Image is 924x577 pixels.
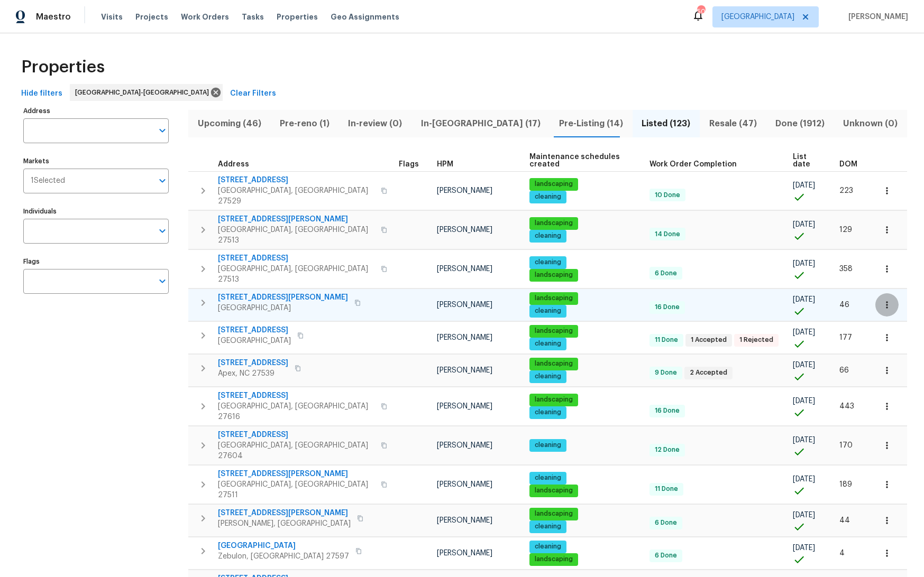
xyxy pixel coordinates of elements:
[218,390,374,401] span: [STREET_ADDRESS]
[218,368,288,379] span: Apex, NC 27539
[218,161,249,168] span: Address
[530,339,565,348] span: cleaning
[437,161,453,168] span: HPM
[218,358,288,368] span: [STREET_ADDRESS]
[793,182,815,189] span: [DATE]
[218,518,351,529] span: [PERSON_NAME], [GEOGRAPHIC_DATA]
[218,214,374,225] span: [STREET_ADDRESS][PERSON_NAME]
[530,306,565,315] span: cleaning
[23,258,169,265] label: Flags
[651,336,682,345] span: 11 Done
[793,260,815,267] span: [DATE]
[437,481,492,488] span: [PERSON_NAME]
[218,469,374,479] span: [STREET_ADDRESS][PERSON_NAME]
[685,368,731,377] span: 2 Accepted
[218,336,291,346] span: [GEOGRAPHIC_DATA]
[793,436,815,444] span: [DATE]
[195,116,264,131] span: Upcoming (46)
[437,550,492,557] span: [PERSON_NAME]
[530,408,565,417] span: cleaning
[345,116,405,131] span: In-review (0)
[218,264,374,285] span: [GEOGRAPHIC_DATA], [GEOGRAPHIC_DATA] 27513
[530,258,565,267] span: cleaning
[793,329,815,336] span: [DATE]
[529,153,632,168] span: Maintenance schedules created
[530,192,565,201] span: cleaning
[218,508,351,518] span: [STREET_ADDRESS][PERSON_NAME]
[530,522,565,531] span: cleaning
[242,13,264,21] span: Tasks
[23,108,169,114] label: Address
[687,336,731,345] span: 1 Accepted
[75,87,213,98] span: [GEOGRAPHIC_DATA]-[GEOGRAPHIC_DATA]
[530,542,565,551] span: cleaning
[706,116,760,131] span: Resale (47)
[277,12,318,22] span: Properties
[155,224,170,238] button: Open
[155,274,170,288] button: Open
[649,161,737,168] span: Work Order Completion
[530,372,565,381] span: cleaning
[651,230,684,239] span: 14 Done
[651,191,684,200] span: 10 Done
[218,479,374,500] span: [GEOGRAPHIC_DATA], [GEOGRAPHIC_DATA] 27511
[697,6,705,17] div: 50
[218,175,374,185] span: [STREET_ADDRESS]
[839,334,852,341] span: 177
[651,445,684,454] span: 12 Done
[437,403,492,410] span: [PERSON_NAME]
[793,296,815,303] span: [DATE]
[277,116,332,131] span: Pre-reno (1)
[530,473,565,482] span: cleaning
[230,87,276,100] span: Clear Filters
[844,12,908,22] span: [PERSON_NAME]
[218,292,348,303] span: [STREET_ADDRESS][PERSON_NAME]
[651,485,682,494] span: 11 Done
[530,486,577,495] span: landscaping
[651,368,681,377] span: 9 Done
[839,481,852,488] span: 189
[839,226,852,234] span: 129
[530,294,577,303] span: landscaping
[21,62,105,72] span: Properties
[793,397,815,405] span: [DATE]
[23,208,169,215] label: Individuals
[530,359,577,368] span: landscaping
[793,153,821,168] span: List date
[101,12,123,22] span: Visits
[839,550,845,557] span: 4
[793,221,815,228] span: [DATE]
[530,271,577,280] span: landscaping
[651,406,684,415] span: 16 Done
[721,12,794,22] span: [GEOGRAPHIC_DATA]
[530,395,577,404] span: landscaping
[21,87,62,100] span: Hide filters
[218,225,374,246] span: [GEOGRAPHIC_DATA], [GEOGRAPHIC_DATA] 27513
[651,551,681,560] span: 6 Done
[226,84,280,104] button: Clear Filters
[839,187,853,194] span: 223
[651,269,681,278] span: 6 Done
[735,336,777,345] span: 1 Rejected
[530,509,577,518] span: landscaping
[839,265,853,273] span: 358
[399,161,419,168] span: Flags
[135,12,168,22] span: Projects
[218,253,374,264] span: [STREET_ADDRESS]
[181,12,229,22] span: Work Orders
[530,441,565,450] span: cleaning
[556,116,626,131] span: Pre-Listing (14)
[418,116,543,131] span: In-[GEOGRAPHIC_DATA] (17)
[839,161,857,168] span: DOM
[23,158,169,164] label: Markets
[530,555,577,564] span: landscaping
[839,403,854,410] span: 443
[36,12,71,22] span: Maestro
[772,116,827,131] span: Done (1912)
[155,123,170,138] button: Open
[839,442,853,449] span: 170
[437,367,492,374] span: [PERSON_NAME]
[840,116,901,131] span: Unknown (0)
[155,173,170,188] button: Open
[331,12,399,22] span: Geo Assignments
